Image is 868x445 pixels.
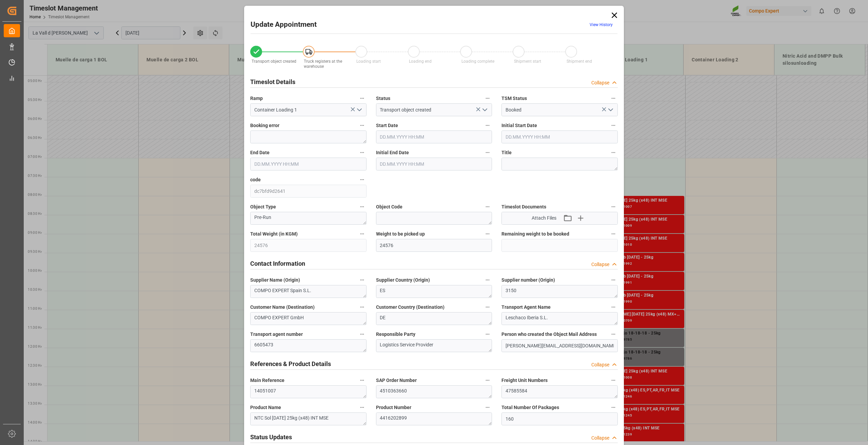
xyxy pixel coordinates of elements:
[376,203,402,210] span: Object Code
[609,303,618,311] button: Transport Agent Name
[250,176,261,183] span: code
[501,230,569,238] span: Remaining weight to be booked
[250,331,303,338] span: Transport agent number
[501,130,618,143] input: DD.MM.YYYY HH:MM
[501,331,597,338] span: Person who created the Object Mail Address
[358,175,367,184] button: code
[483,303,492,311] button: Customer Country (Destination)
[514,59,541,64] span: Shipment start
[609,403,618,412] button: Total Number Of Packages
[501,304,551,311] span: Transport Agent Name
[252,59,296,64] span: Transport object created
[501,312,618,325] textarea: Leschaco Iberia S.L.
[376,103,492,116] input: Type to search/select
[250,339,367,352] textarea: 6605473
[609,276,618,284] button: Supplier number (Origin)
[609,94,618,103] button: TSM Status
[591,434,609,442] div: Collapse
[479,105,490,115] button: open menu
[461,59,494,64] span: Loading complete
[358,229,367,238] button: Total Weight (in KGM)
[376,339,492,352] textarea: Logistics Service Provider
[250,385,367,398] textarea: 14051007
[501,377,548,384] span: Freight Unit Numbers
[250,432,292,442] h2: Status Updates
[250,285,367,298] textarea: COMPO EXPERT Spain S.L.
[250,158,367,170] input: DD.MM.YYYY HH:MM
[250,359,331,368] h2: References & Product Details
[250,212,367,225] textarea: Pre-Run
[376,385,492,398] textarea: 4510363660
[567,59,592,64] span: Shipment end
[376,312,492,325] textarea: DE
[250,259,305,268] h2: Contact Information
[501,404,559,411] span: Total Number Of Packages
[376,404,411,411] span: Product Number
[376,331,415,338] span: Responsible Party
[483,403,492,412] button: Product Number
[358,202,367,211] button: Object Type
[483,121,492,130] button: Start Date
[376,130,492,143] input: DD.MM.YYYY HH:MM
[591,79,609,86] div: Collapse
[358,121,367,130] button: Booking error
[250,312,367,325] textarea: COMPO EXPERT GmbH
[483,330,492,339] button: Responsible Party
[376,122,398,129] span: Start Date
[250,304,315,311] span: Customer Name (Destination)
[376,95,390,102] span: Status
[358,148,367,157] button: End Date
[376,277,430,284] span: Supplier Country (Origin)
[250,95,263,102] span: Ramp
[376,304,445,311] span: Customer Country (Destination)
[483,94,492,103] button: Status
[483,202,492,211] button: Object Code
[250,377,284,384] span: Main Reference
[358,330,367,339] button: Transport agent number
[409,59,432,64] span: Loading end
[501,203,546,210] span: Timeslot Documents
[591,261,609,268] div: Collapse
[609,148,618,157] button: Title
[591,361,609,368] div: Collapse
[250,122,279,129] span: Booking error
[358,94,367,103] button: Ramp
[609,121,618,130] button: Initial Start Date
[501,385,618,398] textarea: 47585584
[609,330,618,339] button: Person who created the Object Mail Address
[605,105,615,115] button: open menu
[304,59,342,69] span: Truck registers at the warehouse
[250,103,367,116] input: Type to search/select
[250,77,295,86] h2: Timeslot Details
[250,203,276,210] span: Object Type
[358,403,367,412] button: Product Name
[483,229,492,238] button: Weight to be picked up
[501,149,512,156] span: Title
[609,229,618,238] button: Remaining weight to be booked
[376,377,417,384] span: SAP Order Number
[250,149,270,156] span: End Date
[501,285,618,298] textarea: 3150
[376,412,492,425] textarea: 4416202899
[250,412,367,425] textarea: NTC Sol [DATE] 25kg (x48) INT MSE
[483,148,492,157] button: Initial End Date
[609,376,618,385] button: Freight Unit Numbers
[483,276,492,284] button: Supplier Country (Origin)
[609,202,618,211] button: Timeslot Documents
[501,122,537,129] span: Initial Start Date
[590,22,613,27] a: View History
[376,285,492,298] textarea: ES
[376,230,425,238] span: Weight to be picked up
[354,105,364,115] button: open menu
[250,277,300,284] span: Supplier Name (Origin)
[358,303,367,311] button: Customer Name (Destination)
[250,404,281,411] span: Product Name
[483,376,492,385] button: SAP Order Number
[356,59,381,64] span: Loading start
[532,215,556,222] span: Attach Files
[376,158,492,170] input: DD.MM.YYYY HH:MM
[501,95,527,102] span: TSM Status
[251,19,317,30] h2: Update Appointment
[501,277,555,284] span: Supplier number (Origin)
[358,276,367,284] button: Supplier Name (Origin)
